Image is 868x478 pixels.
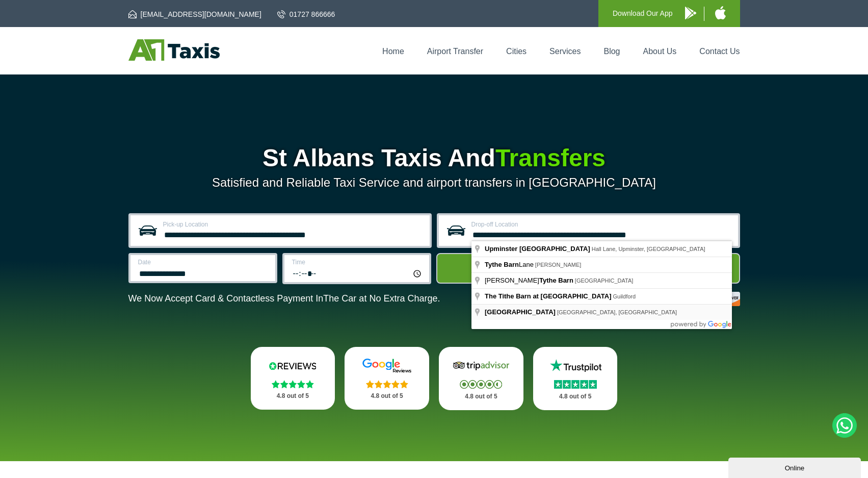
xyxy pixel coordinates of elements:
[262,390,324,402] p: 4.8 out of 5
[436,253,740,284] button: Get Quote
[485,308,556,316] span: [GEOGRAPHIC_DATA]
[427,47,483,56] a: Airport Transfer
[557,309,677,315] span: [GEOGRAPHIC_DATA], [GEOGRAPHIC_DATA]
[613,293,636,299] span: Guildford
[506,47,527,56] a: Cities
[485,292,611,300] span: The Tithe Barn at [GEOGRAPHIC_DATA]
[345,347,429,410] a: Google Stars 4.8 out of 5
[575,278,634,284] span: [GEOGRAPHIC_DATA]
[272,380,314,388] img: Stars
[128,39,220,61] img: A1 Taxis St Albans LTD
[356,358,417,373] img: Google
[603,47,620,56] a: Blog
[715,6,726,19] img: A1 Taxis iPhone App
[292,259,423,265] label: Time
[323,293,440,304] span: The Car at No Extra Charge.
[535,262,581,268] span: [PERSON_NAME]
[539,276,573,284] span: Tythe Barn
[382,47,404,56] a: Home
[471,221,732,228] label: Drop-off Location
[533,347,618,410] a: Trustpilot Stars 4.8 out of 5
[138,259,269,265] label: Date
[592,246,705,252] span: Hall Lane, Upminster, [GEOGRAPHIC_DATA]
[728,456,863,478] iframe: chat widget
[262,358,323,373] img: Reviews.io
[485,245,590,253] span: Upminster [GEOGRAPHIC_DATA]
[128,146,740,170] h1: St Albans Taxis And
[699,47,740,56] a: Contact Us
[450,390,512,403] p: 4.8 out of 5
[451,358,512,373] img: Tripadvisor
[495,144,606,171] span: Transfers
[356,390,418,402] p: 4.8 out of 5
[544,390,607,403] p: 4.8 out of 5
[549,47,581,56] a: Services
[485,276,575,284] span: [PERSON_NAME]
[128,9,261,19] a: [EMAIL_ADDRESS][DOMAIN_NAME]
[163,221,424,228] label: Pick-up Location
[485,261,535,268] span: Lane
[545,358,606,373] img: Trustpilot
[613,7,673,20] p: Download Our App
[277,9,335,19] a: 01727 866666
[643,47,677,56] a: About Us
[128,175,740,190] p: Satisfied and Reliable Taxi Service and airport transfers in [GEOGRAPHIC_DATA]
[439,347,523,410] a: Tripadvisor Stars 4.8 out of 5
[251,347,335,410] a: Reviews.io Stars 4.8 out of 5
[128,293,440,304] p: We Now Accept Card & Contactless Payment In
[460,380,502,389] img: Stars
[554,380,597,389] img: Stars
[485,261,519,268] span: Tythe Barn
[366,380,408,388] img: Stars
[685,7,696,19] img: A1 Taxis Android App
